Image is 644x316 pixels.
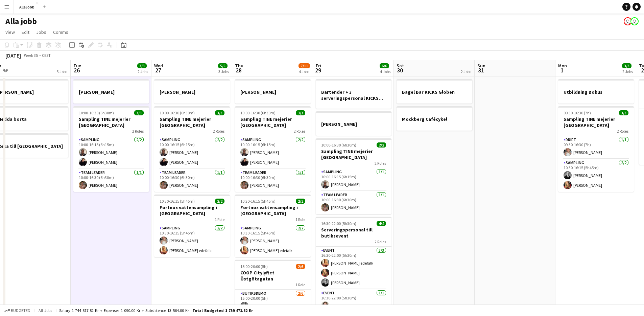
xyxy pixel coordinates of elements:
[234,66,243,74] span: 28
[154,106,230,192] div: 10:00-16:30 (6h30m)3/3Sampling TINE mejerier [GEOGRAPHIC_DATA]2 RolesSampling2/210:00-16:15 (6h15...
[240,264,268,269] span: 15:00-20:00 (5h)
[73,106,149,192] app-job-card: 10:00-16:30 (6h30m)3/3Sampling TINE mejerier [GEOGRAPHIC_DATA]2 RolesSampling2/210:00-16:15 (6h15...
[154,195,230,257] div: 10:30-16:15 (5h45m)2/2Fortnox vattensampling i [GEOGRAPHIC_DATA]1 RoleSampling2/210:30-16:15 (5h4...
[73,79,149,104] div: [PERSON_NAME]
[558,63,567,69] span: Mon
[316,89,391,101] h3: Bartender + 3 serveringspersonal KICKS Globen
[79,110,114,115] span: 10:00-16:30 (6h30m)
[299,63,310,68] span: 7/11
[59,308,253,313] div: Salary 1 744 817.82 kr + Expenses 1 090.00 kr + Subsistence 13 564.00 kr =
[295,217,305,222] span: 1 Role
[477,63,485,69] span: Sun
[377,142,386,148] span: 2/2
[396,66,404,74] span: 30
[53,29,68,35] span: Comms
[213,129,224,134] span: 2 Roles
[558,159,634,192] app-card-role: Sampling2/210:30-16:15 (5h45m)[PERSON_NAME][PERSON_NAME]
[622,69,633,74] div: 2 Jobs
[73,116,149,128] h3: Sampling TINE mejerier [GEOGRAPHIC_DATA]
[218,69,229,74] div: 3 Jobs
[235,224,311,257] app-card-role: Sampling2/210:30-16:15 (5h45m)[PERSON_NAME][PERSON_NAME] edefalk
[380,63,389,68] span: 6/6
[235,169,311,192] app-card-role: Team Leader1/110:00-16:30 (6h30m)[PERSON_NAME]
[137,63,147,68] span: 3/3
[42,53,51,58] div: CEST
[558,79,634,104] app-job-card: Utbildning Bokus
[558,106,634,192] app-job-card: 09:30-16:30 (7h)3/3Sampling TINE mejerier [GEOGRAPHIC_DATA]2 RolesDrift1/109:30-16:30 (7h)[PERSON...
[375,239,386,244] span: 2 Roles
[316,121,391,127] h3: [PERSON_NAME]
[235,195,311,257] app-job-card: 10:30-16:15 (5h45m)2/2Fortnox vattensampling i [GEOGRAPHIC_DATA]1 RoleSampling2/210:30-16:15 (5h4...
[22,53,39,58] span: Week 35
[160,110,195,115] span: 10:00-16:30 (6h30m)
[558,136,634,159] app-card-role: Drift1/109:30-16:30 (7h)[PERSON_NAME]
[296,110,305,115] span: 3/3
[295,282,305,287] span: 1 Role
[19,28,32,37] a: Edit
[558,116,634,128] h3: Sampling TINE mejerier [GEOGRAPHIC_DATA]
[316,138,391,214] app-job-card: 10:00-16:30 (6h30m)2/2Sampling TINE mejerier [GEOGRAPHIC_DATA]2 RolesSampling1/110:00-16:15 (6h15...
[57,69,67,74] div: 3 Jobs
[397,79,472,104] div: Bagel Bar KICKS Globen
[380,69,390,74] div: 4 Jobs
[461,69,471,74] div: 2 Jobs
[50,28,71,37] a: Comms
[630,17,639,25] app-user-avatar: August Löfgren
[296,199,305,204] span: 2/2
[154,169,230,192] app-card-role: Team Leader1/110:00-16:30 (6h30m)[PERSON_NAME]
[397,106,472,131] div: Mockberg Cafécykel
[153,66,163,74] span: 27
[160,199,195,204] span: 10:30-16:15 (5h45m)
[240,199,276,204] span: 10:30-16:15 (5h45m)
[235,89,311,95] h3: [PERSON_NAME]
[73,136,149,169] app-card-role: Sampling2/210:00-16:15 (6h15m)[PERSON_NAME][PERSON_NAME]
[3,28,18,37] a: View
[397,116,472,122] h3: Mockberg Cafécykel
[240,110,276,115] span: 10:00-16:30 (6h30m)
[316,111,391,136] div: [PERSON_NAME]
[11,308,30,313] span: Budgeted
[73,89,149,95] h3: [PERSON_NAME]
[294,129,305,134] span: 2 Roles
[154,224,230,257] app-card-role: Sampling2/210:30-16:15 (5h45m)[PERSON_NAME][PERSON_NAME] edefalk
[22,29,29,35] span: Edit
[321,221,356,226] span: 16:30-22:00 (5h30m)
[321,142,356,148] span: 10:00-16:30 (6h30m)
[235,270,311,282] h3: COOP Citylyftet Östgötagatan
[316,247,391,289] app-card-role: Event3/316:30-22:00 (5h30m)[PERSON_NAME] edefalk[PERSON_NAME][PERSON_NAME]
[476,66,485,74] span: 31
[5,29,15,35] span: View
[316,79,391,109] app-job-card: Bartender + 3 serveringspersonal KICKS Globen
[73,63,81,69] span: Tue
[73,169,149,192] app-card-role: Team Leader1/110:00-16:30 (6h30m)[PERSON_NAME]
[316,63,321,69] span: Fri
[154,63,163,69] span: Wed
[215,217,224,222] span: 1 Role
[564,110,591,115] span: 09:30-16:30 (7h)
[235,106,311,192] app-job-card: 10:00-16:30 (6h30m)3/3Sampling TINE mejerier [GEOGRAPHIC_DATA]2 RolesSampling2/210:00-16:15 (6h15...
[316,217,391,312] app-job-card: 16:30-22:00 (5h30m)4/4Serveringspersonal till butiksevent2 RolesEvent3/316:30-22:00 (5h30m)[PERSO...
[235,79,311,104] app-job-card: [PERSON_NAME]
[397,63,404,69] span: Sat
[397,89,472,95] h3: Bagel Bar KICKS Globen
[622,63,631,68] span: 3/3
[154,136,230,169] app-card-role: Sampling2/210:00-16:15 (6h15m)[PERSON_NAME][PERSON_NAME]
[316,191,391,214] app-card-role: Team Leader1/110:00-16:30 (6h30m)[PERSON_NAME]
[134,110,144,115] span: 3/3
[619,110,628,115] span: 3/3
[316,148,391,160] h3: Sampling TINE mejerier [GEOGRAPHIC_DATA]
[192,308,253,313] span: Total Budgeted 1 759 471.82 kr
[138,69,148,74] div: 2 Jobs
[36,29,46,35] span: Jobs
[235,116,311,128] h3: Sampling TINE mejerier [GEOGRAPHIC_DATA]
[617,129,628,134] span: 2 Roles
[296,264,305,269] span: 2/6
[215,199,224,204] span: 2/2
